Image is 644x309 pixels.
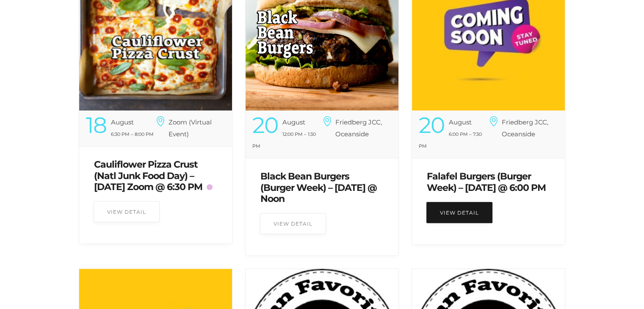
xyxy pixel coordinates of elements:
div: 6:30 PM – 8:00 PM [86,128,156,140]
h6: Friedberg JCC, Oceanside [502,116,548,140]
div: August [282,116,305,128]
a: View Detail [426,202,492,223]
div: 20 [252,116,278,134]
div: 12:00 PM – 1:30 PM [252,128,322,152]
h6: Zoom (Virtual Event) [169,116,212,140]
div: August [449,116,472,128]
a: Black Bean Burgers (Burger Week) – [DATE] @ Noon [260,171,377,204]
a: View Detail [94,201,160,222]
h6: Friedberg JCC, Oceanside [335,116,381,140]
a: View Detail [260,213,326,234]
div: August [111,116,134,128]
a: Falafel Burgers (Burger Week) – [DATE] @ 6:00 PM [427,171,546,193]
a: Cauliflower Pizza Crust (Natl Junk Food Day) – [DATE] Zoom @ 6:30 PM [94,159,202,193]
div: 18 [86,116,106,134]
div: 6:00 PM – 7:30 PM [419,128,489,152]
div: 20 [419,116,444,134]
